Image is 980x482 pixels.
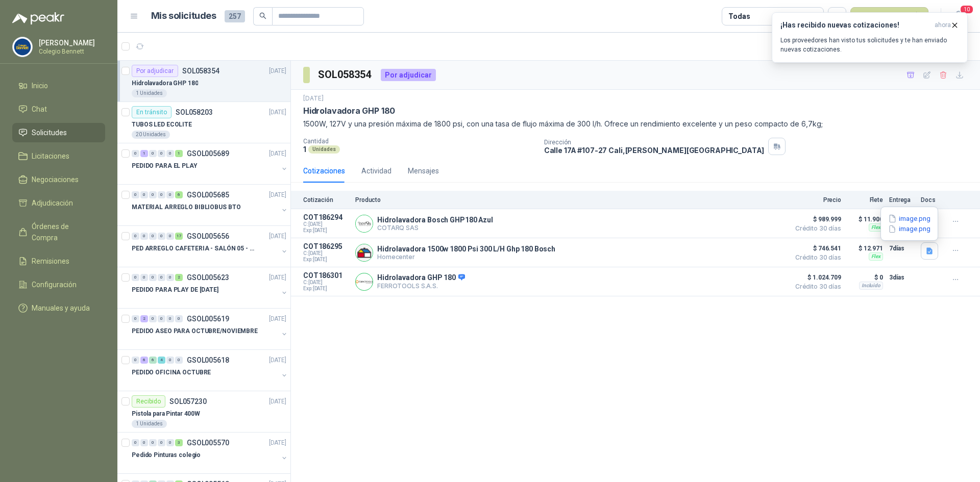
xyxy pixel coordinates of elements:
p: COT186295 [303,242,349,250]
span: Remisiones [32,256,69,267]
div: 3 [175,439,183,446]
p: Hidrolavadora GHP 180 [303,106,395,116]
a: Chat [12,99,105,119]
span: Crédito 30 días [790,284,841,290]
div: Flex [869,252,883,261]
p: Docs [921,196,941,204]
p: 1 [303,145,306,154]
a: 0 0 0 0 0 6 GSOL005685[DATE] MATERIAL ARREGLO BIBLIOBUS BTO [132,189,288,221]
p: $ 0 [847,271,883,284]
p: PED ARREGLO CAFETERIA - SALÓN 05 - MATERIAL CARP. [132,244,259,253]
p: GSOL005685 [187,191,229,198]
div: 0 [166,315,174,322]
span: Inicio [32,80,48,91]
a: Por adjudicarSOL058354[DATE] Hidrolavadora GHP 1801 Unidades [117,61,290,102]
p: Precio [790,196,841,204]
div: Flex [869,223,883,232]
p: [DATE] [269,273,286,283]
span: Exp: [DATE] [303,286,349,292]
span: search [259,12,266,19]
button: ¡Has recibido nuevas cotizaciones!ahora Los proveedores han visto tus solicitudes y te han enviad... [772,12,968,63]
div: 6 [175,191,183,198]
div: 17 [175,233,183,240]
div: 4 [158,357,165,364]
p: [DATE] [269,314,286,324]
p: [DATE] [269,232,286,241]
span: Licitaciones [32,150,69,162]
span: Crédito 30 días [790,255,841,261]
a: 0 0 0 0 0 17 GSOL005656[DATE] PED ARREGLO CAFETERIA - SALÓN 05 - MATERIAL CARP. [132,230,288,263]
p: $ 11.900 [847,213,883,225]
span: Exp: [DATE] [303,257,349,263]
span: Configuración [32,279,77,290]
div: 0 [166,357,174,364]
p: GSOL005656 [187,233,229,240]
div: 0 [132,233,139,240]
div: 0 [166,233,174,240]
div: 0 [132,315,139,322]
span: C: [DATE] [303,250,349,257]
span: C: [DATE] [303,221,349,227]
div: Recibido [132,395,165,408]
div: 0 [158,439,165,446]
div: 6 [140,357,148,364]
span: $ 1.024.709 [790,271,841,284]
div: 1 Unidades [132,420,167,428]
a: RecibidoSOL057230[DATE] Pistola para Pintar 400W1 Unidades [117,391,290,433]
a: 0 6 6 4 0 0 GSOL005618[DATE] PEDIDO OFICINA OCTUBRE [132,354,288,387]
a: En tránsitoSOL058203[DATE] TUBOS LED ECOLITE20 Unidades [117,102,290,143]
p: COT186294 [303,213,349,221]
img: Company Logo [356,244,373,261]
p: [DATE] [303,94,324,104]
div: 0 [132,150,139,157]
p: PEDIDO PARA PLAY DE [DATE] [132,285,218,295]
a: 0 1 0 0 0 1 GSOL005689[DATE] PEDIDO PARA EL PLAY [132,147,288,180]
div: 0 [140,233,148,240]
a: Licitaciones [12,146,105,166]
div: 0 [132,439,139,446]
span: $ 746.541 [790,242,841,255]
p: TUBOS LED ECOLITE [132,120,192,130]
p: 7 días [889,242,915,255]
p: GSOL005618 [187,357,229,364]
div: 1 [140,150,148,157]
p: [DATE] [269,438,286,448]
div: 0 [140,191,148,198]
p: [DATE] [269,66,286,76]
a: 0 0 0 0 0 2 GSOL005623[DATE] PEDIDO PARA PLAY DE [DATE] [132,271,288,304]
div: Actividad [361,165,391,176]
button: 10 [949,7,968,26]
p: [DATE] [269,108,286,117]
span: $ 989.999 [790,213,841,225]
div: 1 Unidades [132,89,167,97]
a: Configuración [12,275,105,294]
img: Company Logo [356,273,373,290]
div: Por adjudicar [132,65,178,77]
p: PEDIDO OFICINA OCTUBRE [132,368,211,377]
p: Homecenter [377,253,555,261]
p: Hidrolavadora Bosch GHP180 Azul [377,216,493,224]
div: 0 [140,439,148,446]
div: 0 [158,191,165,198]
span: C: [DATE] [303,280,349,286]
span: Adjudicación [32,197,73,209]
p: SOL058203 [176,109,213,116]
div: 0 [140,274,148,281]
p: 3 días [889,271,915,284]
img: Logo peakr [12,12,64,24]
span: Solicitudes [32,127,67,138]
a: Remisiones [12,251,105,271]
div: Unidades [308,145,340,154]
h1: Mis solicitudes [151,9,216,23]
div: 0 [149,274,157,281]
p: Colegio Bennett [39,48,103,55]
div: 0 [149,439,157,446]
p: COTARQ SAS [377,224,493,232]
p: $ 12.971 [847,242,883,255]
span: 10 [960,5,974,14]
h3: SOL058354 [318,67,373,83]
p: FERROTOOLS S.A.S. [377,282,465,290]
button: image.png [887,213,932,224]
span: Manuales y ayuda [32,302,90,314]
a: Inicio [12,76,105,95]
